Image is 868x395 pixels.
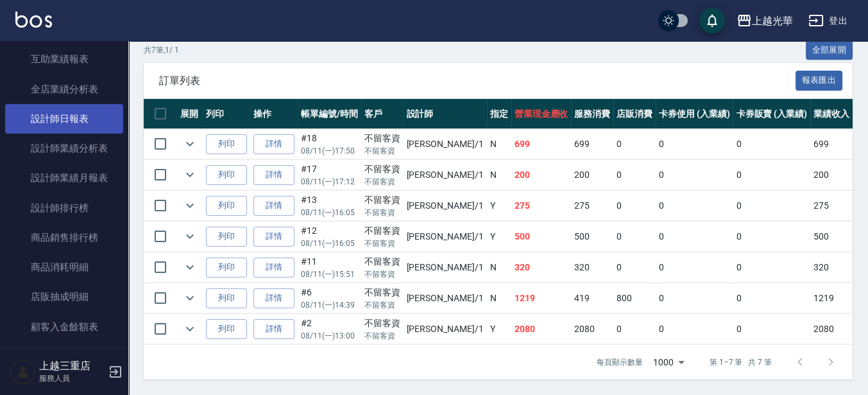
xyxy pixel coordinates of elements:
td: 0 [656,191,733,221]
button: 列印 [206,165,247,185]
th: 業績收入 [810,99,853,129]
a: 報表匯出 [796,74,843,86]
td: 699 [571,129,613,159]
td: #18 [298,129,361,159]
td: 0 [733,314,810,344]
button: 列印 [206,227,247,247]
p: 不留客資 [364,207,400,218]
td: [PERSON_NAME] /1 [403,160,486,190]
td: 419 [571,283,613,313]
td: 699 [810,129,853,159]
p: 08/11 (一) 15:51 [301,268,358,280]
button: 全部展開 [806,40,853,60]
td: [PERSON_NAME] /1 [403,129,486,159]
th: 卡券販賣 (入業績) [733,99,810,129]
td: 0 [733,160,810,190]
p: 08/11 (一) 17:12 [301,176,358,188]
td: 699 [511,129,572,159]
a: 設計師排行榜 [5,193,123,223]
p: 不留客資 [364,176,400,188]
td: 0 [656,222,733,252]
button: 列印 [206,196,247,216]
a: 詳情 [253,196,294,216]
td: 0 [613,129,656,159]
th: 列印 [203,99,250,129]
div: 不留客資 [364,193,400,207]
a: 詳情 [253,227,294,247]
div: 不留客資 [364,132,400,145]
p: 共 7 筆, 1 / 1 [144,44,179,56]
div: 不留客資 [364,255,400,268]
p: 服務人員 [39,373,105,384]
a: 詳情 [253,165,294,185]
td: 2080 [511,314,572,344]
td: 500 [810,222,853,252]
th: 操作 [250,99,298,129]
td: 275 [810,191,853,221]
th: 設計師 [403,99,486,129]
td: 800 [613,283,656,313]
button: expand row [180,196,200,215]
p: 第 1–7 筆 共 7 筆 [710,356,772,368]
div: 不留客資 [364,317,400,330]
div: 1000 [648,345,689,380]
td: 0 [613,252,656,283]
td: [PERSON_NAME] /1 [403,283,486,313]
td: N [487,283,511,313]
button: expand row [180,227,200,246]
button: 列印 [206,258,247,277]
th: 卡券使用 (入業績) [656,99,733,129]
td: 0 [613,314,656,344]
a: 商品消耗明細 [5,252,123,282]
th: 客戶 [361,99,404,129]
td: 2080 [571,314,613,344]
a: 顧客入金餘額表 [5,312,123,342]
td: 320 [810,252,853,283]
th: 服務消費 [571,99,613,129]
td: 0 [733,129,810,159]
td: 1219 [810,283,853,313]
td: N [487,129,511,159]
th: 營業現金應收 [511,99,572,129]
td: #2 [298,314,361,344]
button: expand row [180,134,200,154]
p: 不留客資 [364,330,400,342]
th: 展開 [177,99,203,129]
td: 0 [613,222,656,252]
td: 500 [511,222,572,252]
td: #13 [298,191,361,221]
button: save [699,8,725,33]
p: 08/11 (一) 13:00 [301,330,358,342]
td: 0 [656,314,733,344]
td: 0 [613,160,656,190]
td: Y [487,191,511,221]
td: 500 [571,222,613,252]
a: 設計師日報表 [5,104,123,134]
a: 詳情 [253,134,294,154]
th: 店販消費 [613,99,656,129]
td: 0 [733,191,810,221]
td: 275 [511,191,572,221]
a: 商品銷售排行榜 [5,223,123,252]
td: [PERSON_NAME] /1 [403,191,486,221]
p: 不留客資 [364,299,400,311]
td: 320 [571,252,613,283]
a: 設計師業績月報表 [5,163,123,193]
td: 200 [810,160,853,190]
td: 0 [733,222,810,252]
img: Person [10,359,36,385]
td: 0 [733,283,810,313]
a: 詳情 [253,258,294,277]
th: 帳單編號/時間 [298,99,361,129]
div: 不留客資 [364,224,400,238]
a: 詳情 [253,319,294,339]
p: 每頁顯示數量 [597,356,643,368]
td: #11 [298,252,361,283]
td: #6 [298,283,361,313]
td: [PERSON_NAME] /1 [403,222,486,252]
p: 08/11 (一) 16:05 [301,238,358,249]
button: 上越光華 [731,8,798,34]
button: expand row [180,288,200,308]
p: 不留客資 [364,145,400,157]
div: 不留客資 [364,162,400,176]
